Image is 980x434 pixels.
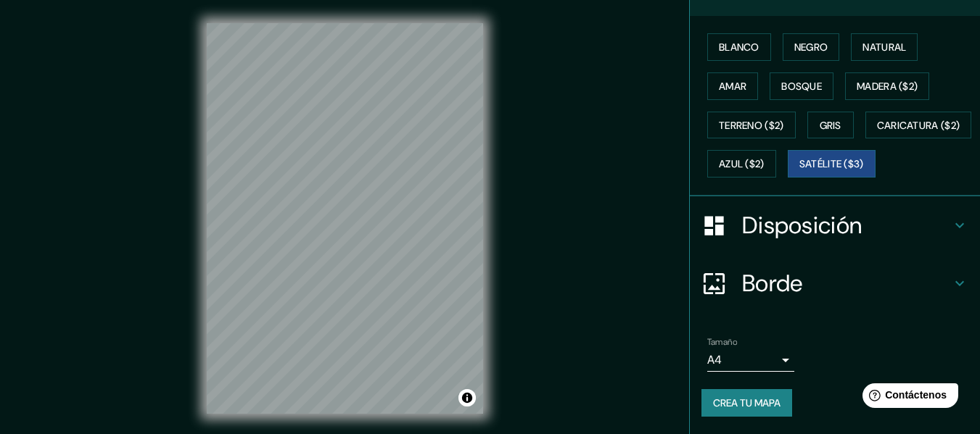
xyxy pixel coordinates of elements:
div: A4 [707,349,794,372]
div: Disposición [690,196,980,254]
button: Madera ($2) [845,72,929,100]
canvas: Mapa [207,23,483,414]
font: Blanco [719,41,759,54]
font: Disposición [742,210,862,241]
button: Activar o desactivar atribución [458,389,476,406]
font: Bosque [781,80,822,93]
div: Borde [690,254,980,312]
font: Crea tu mapa [713,396,781,409]
button: Negro [783,33,840,61]
font: Tamaño [707,336,737,348]
font: Azul ($2) [719,158,765,171]
font: Terreno ($2) [719,119,784,132]
font: Negro [794,41,828,54]
font: Satélite ($3) [799,158,864,171]
font: A4 [707,352,722,367]
font: Gris [820,119,841,132]
button: Blanco [707,33,771,61]
button: Crea tu mapa [701,389,792,417]
button: Bosque [770,72,833,100]
button: Amar [707,72,758,100]
button: Natural [851,33,918,61]
font: Natural [862,41,906,54]
font: Caricatura ($2) [877,119,960,132]
button: Caricatura ($2) [865,112,972,139]
font: Madera ($2) [857,80,918,93]
button: Azul ($2) [707,150,776,178]
button: Gris [807,112,854,139]
button: Terreno ($2) [707,112,796,139]
iframe: Lanzador de widgets de ayuda [851,377,964,418]
button: Satélite ($3) [788,150,876,178]
font: Borde [742,268,803,299]
font: Amar [719,80,746,93]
